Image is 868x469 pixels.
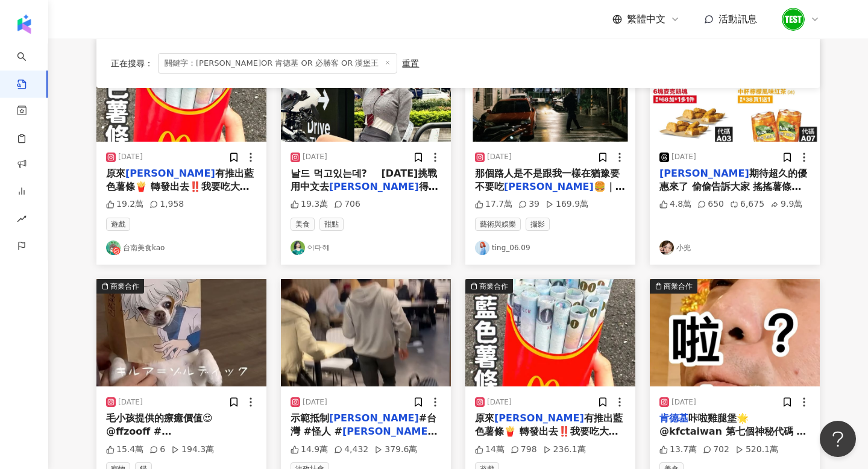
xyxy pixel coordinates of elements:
span: rise [17,207,27,234]
div: 重置 [402,58,419,68]
div: [DATE] [118,152,143,162]
mark: 肯德基 [659,412,688,424]
a: KOL Avatar이다혜 [291,241,441,255]
div: [DATE] [487,397,512,408]
button: 商業合作 [96,34,266,142]
img: post-image [281,279,451,386]
div: 6 [149,444,165,456]
button: 商業合作 [96,279,266,386]
div: 169.9萬 [546,198,588,210]
span: 有推出藍色薯條🍟 轉發出去‼️我要吃大薯而且要買一送一😚 [106,168,254,206]
span: 繁體中文 [627,13,665,26]
div: 商業合作 [479,280,508,292]
span: 得來速點餐 ! 大家知道去 @mc [291,181,438,206]
span: 遊戲 [106,218,130,231]
img: KOL Avatar [659,241,674,255]
iframe: Help Scout Beacon - Open [820,421,856,457]
div: 706 [334,198,360,210]
div: 6,675 [730,198,764,210]
div: 9.9萬 [770,198,802,210]
mark: [PERSON_NAME] [659,168,749,179]
div: 702 [703,444,729,456]
div: [DATE] [118,397,143,408]
span: 那個路人是不是跟我一樣在猶豫要不要吃 [475,168,620,192]
div: [DATE] [303,397,327,408]
img: post-image [465,279,635,386]
div: 商業合作 [664,280,693,292]
div: 13.7萬 [659,444,697,456]
div: 4.8萬 [659,198,691,210]
span: 正在搜尋 ： [111,58,153,68]
div: 4,432 [334,444,368,456]
img: post-image [96,279,266,386]
div: 14.9萬 [291,444,328,456]
div: 15.4萬 [106,444,143,456]
button: 商業合作 [650,279,820,386]
a: KOL Avatarting_06.09 [475,241,626,255]
mark: [PERSON_NAME] [125,168,215,179]
span: 甜點 [319,218,344,231]
img: logo icon [14,14,34,34]
mark: [PERSON_NAME] [329,412,419,424]
div: [DATE] [303,152,327,162]
div: 194.3萬 [171,444,214,456]
div: 商業合作 [110,280,139,292]
div: 1,958 [149,198,184,210]
span: 活動訊息 [719,13,757,25]
div: 236.1萬 [543,444,586,456]
img: unnamed.png [782,8,805,31]
span: 有推出藍色薯條🍟 轉發出去‼️我要吃大薯而且要買一送一😚 [475,412,623,451]
mark: [PERSON_NAME] [342,426,437,437]
span: 關鍵字：[PERSON_NAME]OR 肯德基 OR 必勝客 OR 漢堡王 [158,53,397,74]
span: 原來 [106,168,125,179]
img: KOL Avatar [291,241,305,255]
div: [DATE] [671,397,696,408]
div: 39 [518,198,539,210]
mark: [PERSON_NAME] [504,181,594,192]
div: 798 [511,444,537,456]
div: [DATE] [487,152,512,162]
a: KOL Avatar台南美食kao [106,241,257,255]
div: 520.1萬 [735,444,778,456]
span: 毛小孩提供的療癒價值😍 @ffzooff # [106,412,213,437]
img: KOL Avatar [106,241,121,255]
span: 咔啦雞腿堡🌟 @kfctaiwan 第七個神秘代碼 #廣廣美食 #[GEOGRAPHIC_DATA] # [659,412,806,464]
span: 期待超久的優惠來了 偷偷告訴大家 搖搖薯條也是8/27上架 [659,168,807,206]
div: 650 [697,198,724,210]
mark: [PERSON_NAME] [329,181,419,192]
a: KOL Avatar小兜 [659,241,810,255]
div: 19.2萬 [106,198,143,210]
img: post-image [650,279,820,386]
mark: [PERSON_NAME] [494,412,584,424]
div: 17.7萬 [475,198,512,210]
span: 날드 먹고있는데? ⠀ [DATE]挑戰用中文去 [291,168,437,192]
span: 藝術與娛樂 [475,218,521,231]
div: 19.3萬 [291,198,328,210]
span: 美食 [291,218,315,231]
span: 攝影 [526,218,550,231]
a: search [17,43,41,90]
div: 379.6萬 [374,444,417,456]
div: 14萬 [475,444,505,456]
div: [DATE] [671,152,696,162]
span: 原來 [475,412,494,424]
button: 商業合作 [465,279,635,386]
img: KOL Avatar [475,241,489,255]
span: 示範抵制 [291,412,329,424]
img: post-image [96,34,266,142]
